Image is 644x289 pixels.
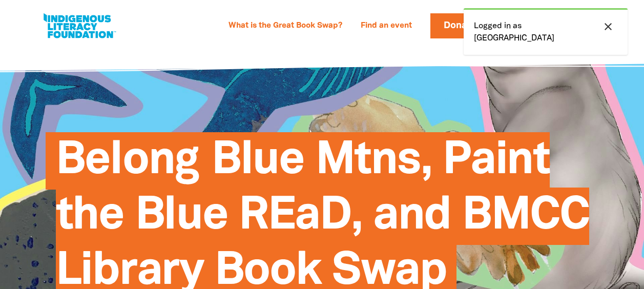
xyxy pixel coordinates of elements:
[430,13,495,38] a: Donate
[602,20,614,33] i: close
[222,18,348,34] a: What is the Great Book Swap?
[599,20,617,33] button: close
[355,18,418,34] a: Find an event
[464,8,628,55] div: Logged in as [GEOGRAPHIC_DATA]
